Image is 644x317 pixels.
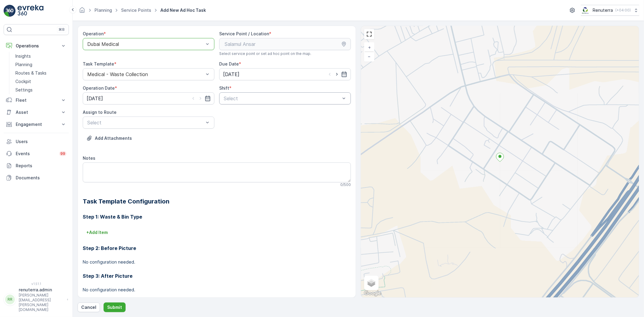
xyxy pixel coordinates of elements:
[219,38,351,50] input: Salamul Ansar
[83,272,351,280] h3: Step 3: After Picture
[83,31,104,36] label: Operation
[363,290,383,297] img: Google
[83,197,351,206] h2: Task Template Configuration
[16,139,66,145] p: Users
[95,135,132,141] p: Add Attachments
[83,92,214,104] input: dd/mm/yyyy
[95,8,112,13] a: Planning
[121,8,151,13] a: Service Points
[83,245,351,252] h3: Step 2: Before Picture
[86,229,108,235] p: + Add Item
[219,51,311,56] span: Select service point or set ad hoc point on the map.
[13,69,69,77] a: Routes & Tasks
[13,60,69,69] a: Planning
[5,295,15,304] div: RR
[4,118,69,130] button: Engagement
[60,151,65,156] p: 99
[15,53,31,59] p: Insights
[581,5,639,16] button: Renuterra(+04:00)
[365,30,374,39] a: View Fullscreen
[13,86,69,94] a: Settings
[81,304,96,310] p: Cancel
[4,282,69,286] span: v 1.51.1
[83,110,117,115] label: Assign to Route
[104,303,126,312] button: Submit
[83,287,351,293] p: No configuration needed.
[16,151,56,157] p: Events
[16,163,66,169] p: Reports
[79,9,85,14] a: Homepage
[581,7,590,14] img: Screenshot_2024-07-26_at_13.33.01.png
[219,61,239,66] label: Due Date
[219,85,229,91] label: Shift
[16,97,57,103] p: Fleet
[219,31,269,36] label: Service Point / Location
[59,27,65,32] p: ⌘B
[4,40,69,52] button: Operations
[83,259,351,265] p: No configuration needed.
[87,119,204,126] p: Select
[4,160,69,172] a: Reports
[16,43,57,49] p: Operations
[16,175,66,181] p: Documents
[4,136,69,148] a: Users
[340,182,351,187] p: 0 / 500
[4,287,69,312] button: RRrenuterra.admin[PERSON_NAME][EMAIL_ADDRESS][PERSON_NAME][DOMAIN_NAME]
[363,290,383,297] a: Open this area in Google Maps (opens a new window)
[16,121,57,127] p: Engagement
[13,52,69,60] a: Insights
[15,87,33,93] p: Settings
[4,106,69,118] button: Asset
[15,62,32,68] p: Planning
[4,94,69,106] button: Fleet
[615,8,631,13] p: ( +04:00 )
[15,78,31,85] p: Cockpit
[83,61,114,66] label: Task Template
[4,5,16,17] img: logo
[107,304,122,310] p: Submit
[78,303,100,312] button: Cancel
[4,172,69,184] a: Documents
[219,68,351,80] input: dd/mm/yyyy
[83,155,95,161] label: Notes
[19,287,64,293] p: renuterra.admin
[18,5,43,17] img: logo_light-DOdMpM7g.png
[224,95,340,102] p: Select
[13,77,69,86] a: Cockpit
[365,52,374,61] a: Zoom Out
[368,45,371,50] span: +
[4,148,69,160] a: Events99
[368,54,371,59] span: −
[83,85,115,91] label: Operation Date
[15,70,46,76] p: Routes & Tasks
[83,133,136,143] button: Upload File
[365,276,378,290] a: Layers
[593,7,613,13] p: Renuterra
[365,43,374,52] a: Zoom In
[16,109,57,115] p: Asset
[83,213,351,220] h3: Step 1: Waste & Bin Type
[159,7,207,13] span: Add New Ad Hoc Task
[19,293,64,312] p: [PERSON_NAME][EMAIL_ADDRESS][PERSON_NAME][DOMAIN_NAME]
[83,228,111,237] button: +Add Item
